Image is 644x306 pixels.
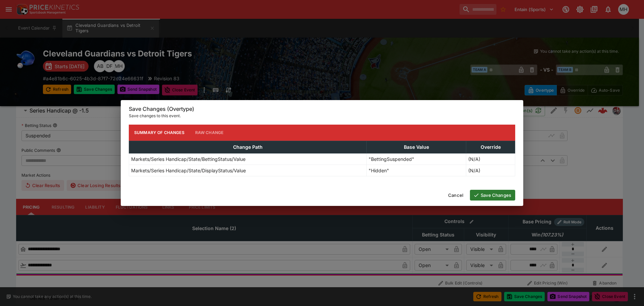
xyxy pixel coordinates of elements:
[129,125,190,141] button: Summary of Changes
[367,141,466,153] th: Base Value
[466,165,515,176] td: (N/A)
[444,190,467,201] button: Cancel
[129,113,515,119] p: Save changes to this event.
[367,153,466,165] td: "BettingSuspended"
[131,156,246,163] p: Markets/Series Handicap/State/BettingStatus/Value
[470,190,515,201] button: Save Changes
[131,167,246,174] p: Markets/Series Handicap/State/DisplayStatus/Value
[129,141,367,153] th: Change Path
[190,125,229,141] button: Raw Change
[466,153,515,165] td: (N/A)
[129,105,515,113] h6: Save Changes (Overtype)
[367,165,466,176] td: "Hidden"
[466,141,515,153] th: Override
